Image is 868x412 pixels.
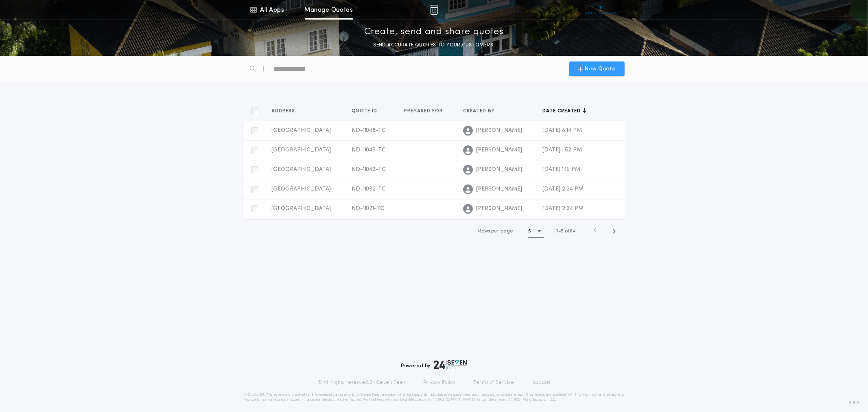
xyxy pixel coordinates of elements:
[528,225,544,238] button: 5
[401,360,467,370] div: Powered by
[430,5,438,15] img: img
[532,379,551,386] a: Support
[434,360,467,370] img: logo
[474,379,514,386] a: Terms of Service
[463,108,496,114] span: Created by
[271,206,331,212] span: [GEOGRAPHIC_DATA]
[542,108,582,114] span: Date created
[565,228,576,235] span: of 64
[352,107,384,115] button: Quote ID
[542,127,582,134] span: [DATE] 8:14 PM
[271,147,331,153] span: [GEOGRAPHIC_DATA]
[476,205,522,213] span: [PERSON_NAME]
[569,61,625,76] button: New Quote
[463,107,501,115] button: Created by
[271,167,331,173] span: [GEOGRAPHIC_DATA]
[476,127,522,135] span: [PERSON_NAME]
[352,186,386,192] span: ND-11032-TC
[352,108,379,114] span: Quote ID
[476,185,522,193] span: [PERSON_NAME]
[423,379,456,386] a: Privacy Policy
[373,41,494,49] p: SEND ACCURATE QUOTES TO YOUR CUSTOMERS.
[352,147,386,153] span: ND-11045-TC
[542,147,582,153] span: [DATE] 1:52 PM
[557,229,558,234] span: 1
[542,186,584,192] span: [DATE] 2:24 PM
[364,26,504,39] p: Create, send and share quotes
[584,65,616,73] span: New Quote
[271,107,301,115] button: Address
[542,167,580,173] span: [DATE] 1:15 PM
[478,229,514,234] span: Rows per page:
[271,186,331,192] span: [GEOGRAPHIC_DATA]
[352,127,386,134] span: ND-11048-TC
[271,127,331,134] span: [GEOGRAPHIC_DATA]
[352,206,385,212] span: ND-11021-TC
[352,167,386,173] span: ND-11043-TC
[561,229,564,234] span: 5
[542,206,584,212] span: [DATE] 2:34 PM
[528,227,531,235] h1: 5
[542,107,587,115] button: Date created
[849,399,860,407] span: 3.8.0
[271,108,297,114] span: Address
[404,108,445,114] span: Prepared for
[317,379,405,386] p: © All rights reserved. 24|Seven Fees
[476,146,522,154] span: [PERSON_NAME]
[244,392,625,402] p: DISCLAIMER: This estimate is provided for informational purposes only. 24|Seven Fees, a product o...
[586,6,617,14] img: vs-icon
[476,166,522,174] span: [PERSON_NAME]
[435,398,475,401] a: [URL][DOMAIN_NAME]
